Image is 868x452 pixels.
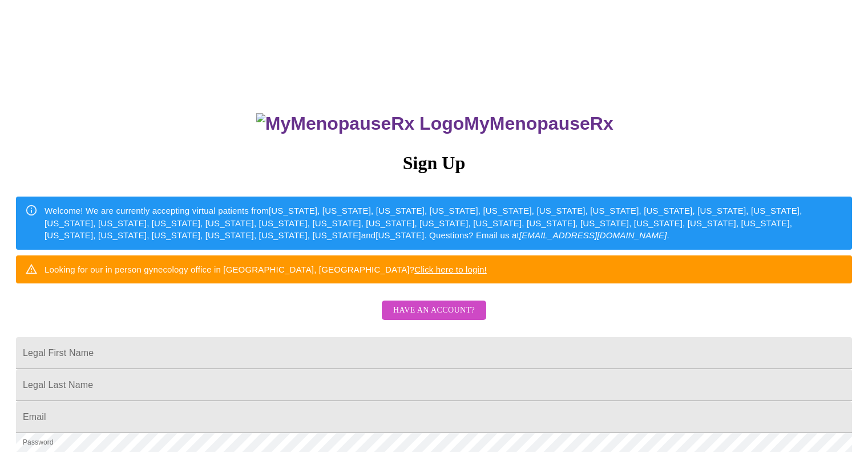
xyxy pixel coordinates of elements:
div: Welcome! We are currently accepting virtual patients from [US_STATE], [US_STATE], [US_STATE], [US... [45,200,843,246]
img: MyMenopauseRx Logo [256,113,464,134]
a: Have an account? [379,313,489,323]
a: Click here to login! [414,265,487,274]
div: Looking for our in person gynecology office in [GEOGRAPHIC_DATA], [GEOGRAPHIC_DATA]? [45,259,487,280]
button: Have an account? [382,301,486,321]
span: Have an account? [393,303,475,318]
h3: Sign Up [16,153,852,174]
em: [EMAIL_ADDRESS][DOMAIN_NAME] [519,230,667,240]
h3: MyMenopauseRx [18,113,853,134]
